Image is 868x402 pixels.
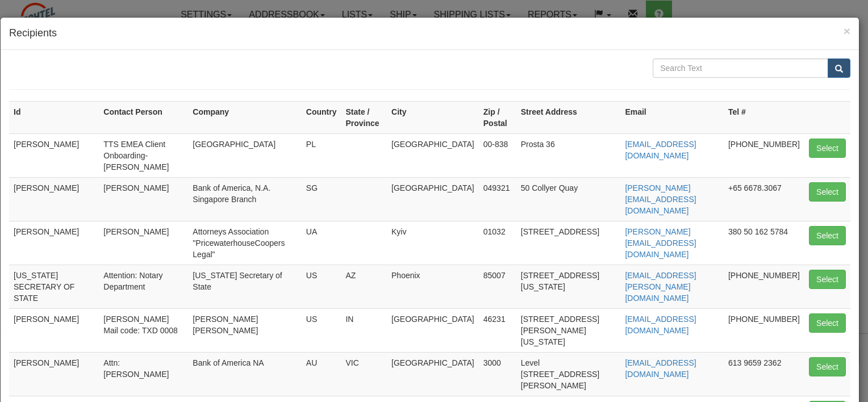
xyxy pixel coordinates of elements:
[516,308,621,352] td: [STREET_ADDRESS][PERSON_NAME][US_STATE]
[479,177,516,221] td: 049321
[387,221,479,265] td: Kyiv
[809,139,846,158] button: Select
[620,101,724,133] th: Email
[387,265,479,308] td: Phoenix
[9,308,99,352] td: [PERSON_NAME]
[625,183,696,215] a: [PERSON_NAME][EMAIL_ADDRESS][DOMAIN_NAME]
[479,101,516,133] th: Zip / Postal
[302,133,341,177] td: PL
[302,265,341,308] td: US
[99,352,188,396] td: Attn: [PERSON_NAME]
[625,315,696,335] a: [EMAIL_ADDRESS][DOMAIN_NAME]
[188,265,301,308] td: [US_STATE] Secretary of State
[99,133,188,177] td: TTS EMEA Client Onboarding-[PERSON_NAME]
[9,265,99,308] td: [US_STATE] SECRETARY OF STATE
[9,177,99,221] td: [PERSON_NAME]
[99,265,188,308] td: Attention: Notary Department
[724,265,804,308] td: [PHONE_NUMBER]
[809,357,846,376] button: Select
[844,24,850,37] span: ×
[9,352,99,396] td: [PERSON_NAME]
[188,308,301,352] td: [PERSON_NAME] [PERSON_NAME]
[188,133,301,177] td: [GEOGRAPHIC_DATA]
[99,308,188,352] td: [PERSON_NAME] Mail code: TXD 0008
[302,221,341,265] td: UA
[516,101,621,133] th: Street Address
[516,265,621,308] td: [STREET_ADDRESS][US_STATE]
[341,308,387,352] td: IN
[387,133,479,177] td: [GEOGRAPHIC_DATA]
[516,221,621,265] td: [STREET_ADDRESS]
[625,140,696,160] a: [EMAIL_ADDRESS][DOMAIN_NAME]
[516,133,621,177] td: Prosta 36
[516,177,621,221] td: 50 Collyer Quay
[387,177,479,221] td: [GEOGRAPHIC_DATA]
[809,270,846,289] button: Select
[809,226,846,245] button: Select
[9,26,850,41] h4: Recipients
[341,101,387,133] th: State / Province
[188,177,301,221] td: Bank of America, N.A. Singapore Branch
[99,101,188,133] th: Contact Person
[188,221,301,265] td: Attorneys Association "PricewaterhouseCoopers Legal"
[479,265,516,308] td: 85007
[479,221,516,265] td: 01032
[9,101,99,133] th: Id
[479,133,516,177] td: 00-838
[625,227,696,259] a: [PERSON_NAME][EMAIL_ADDRESS][DOMAIN_NAME]
[302,101,341,133] th: Country
[809,182,846,202] button: Select
[302,177,341,221] td: SG
[724,221,804,265] td: 380 50 162 5784
[479,352,516,396] td: 3000
[724,177,804,221] td: +65 6678.3067
[844,25,850,37] button: Close
[516,352,621,396] td: Level [STREET_ADDRESS][PERSON_NAME]
[9,221,99,265] td: [PERSON_NAME]
[724,101,804,133] th: Tel #
[625,271,696,303] a: [EMAIL_ADDRESS][PERSON_NAME][DOMAIN_NAME]
[625,358,696,379] a: [EMAIL_ADDRESS][DOMAIN_NAME]
[809,313,846,333] button: Select
[9,133,99,177] td: [PERSON_NAME]
[724,133,804,177] td: [PHONE_NUMBER]
[341,352,387,396] td: VIC
[387,308,479,352] td: [GEOGRAPHIC_DATA]
[302,308,341,352] td: US
[724,352,804,396] td: 613 9659 2362
[99,177,188,221] td: [PERSON_NAME]
[188,101,301,133] th: Company
[479,308,516,352] td: 46231
[724,308,804,352] td: [PHONE_NUMBER]
[653,58,828,78] input: Search Text
[387,101,479,133] th: City
[188,352,301,396] td: Bank of America NA
[302,352,341,396] td: AU
[387,352,479,396] td: [GEOGRAPHIC_DATA]
[99,221,188,265] td: [PERSON_NAME]
[842,143,867,259] iframe: chat widget
[341,265,387,308] td: AZ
